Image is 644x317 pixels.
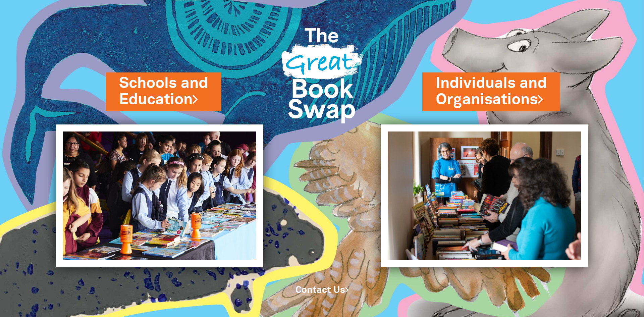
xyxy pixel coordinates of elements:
a: Contact Us [296,286,348,295]
img: Schools and Education [56,124,263,267]
a: Individuals andOrganisations [436,73,547,110]
a: Schools andEducation [119,73,208,110]
img: Individuals and Organisations [381,124,588,267]
img: Great Bookswap logo [273,8,371,137]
